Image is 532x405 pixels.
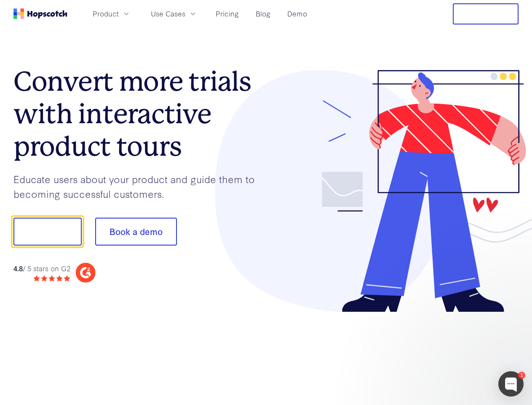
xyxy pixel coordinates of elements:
strong: 4.8 [13,263,23,273]
button: Product [88,7,136,21]
button: Use Cases [146,7,202,21]
a: Home [13,8,67,19]
h1: Convert more trials with interactive product tours [13,65,266,162]
div: / 5 stars on G2 [13,263,70,274]
button: Free Trial [453,3,519,24]
a: Blog [252,7,274,21]
button: Show me! [13,218,82,246]
p: Educate users about your product and guide them to becoming successful customers. [13,172,266,201]
a: Pricing [212,7,242,21]
a: Demo [284,7,310,21]
button: Book a demo [95,218,177,246]
div: 1 [518,372,525,379]
span: Use Cases [151,8,185,19]
span: Product [93,8,119,19]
